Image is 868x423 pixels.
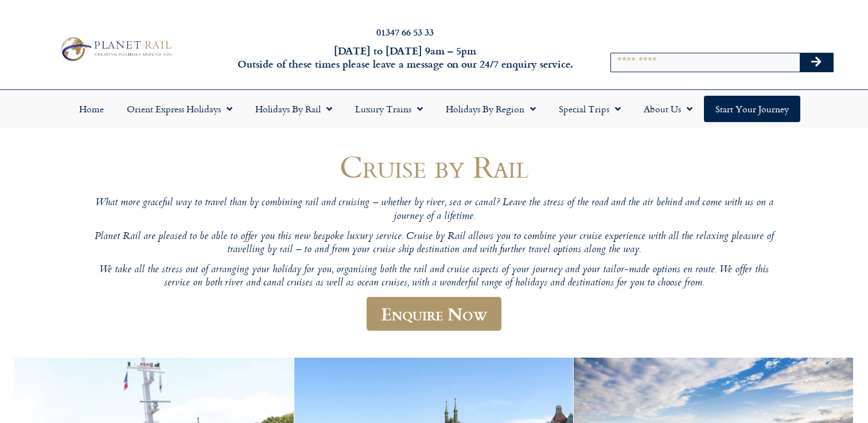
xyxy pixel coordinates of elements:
[90,230,779,257] p: Planet Rail are pleased to be able to offer you this new bespoke luxury service. Cruise by Rail a...
[6,96,862,122] nav: Menu
[800,53,833,72] button: Search
[115,96,244,122] a: Orient Express Holidays
[376,25,434,38] a: 01347 66 53 33
[68,96,115,122] a: Home
[632,96,704,122] a: About Us
[434,96,547,122] a: Holidays by Region
[90,264,779,291] p: We take all the stress out of arranging your holiday for you, organising both the rail and cruise...
[90,150,779,183] h1: Cruise by Rail
[90,197,779,224] p: What more graceful way to travel than by combining rail and cruising – whether by river, sea or c...
[547,96,632,122] a: Special Trips
[367,297,501,331] a: Enquire Now
[344,96,434,122] a: Luxury Trains
[244,96,344,122] a: Holidays by Rail
[56,34,175,64] img: Planet Rail Train Holidays Logo
[234,44,575,71] h6: [DATE] to [DATE] 9am – 5pm Outside of these times please leave a message on our 24/7 enquiry serv...
[704,96,800,122] a: Start your Journey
